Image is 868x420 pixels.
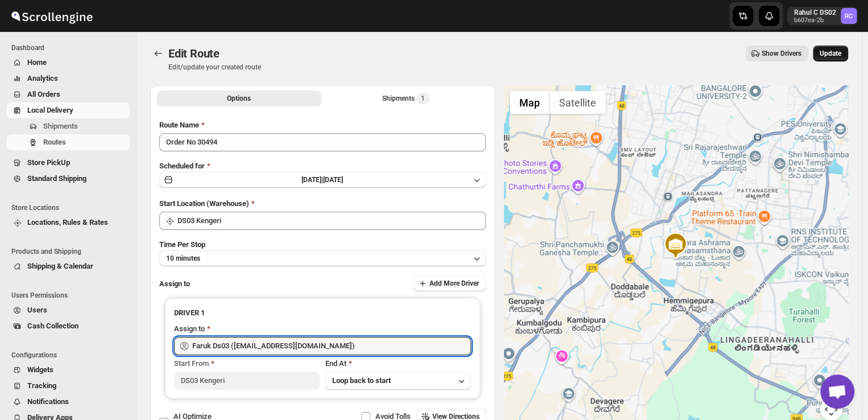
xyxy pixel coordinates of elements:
span: Routes [43,138,66,146]
button: Show Drivers [746,46,808,61]
p: Rahul C DS02 [794,8,836,17]
span: Rahul C DS02 [841,8,857,24]
span: Options [227,94,251,103]
span: [DATE] [323,176,343,184]
button: Show satellite imagery [549,91,606,114]
button: Routes [150,46,166,61]
span: Locations, Rules & Rates [27,218,108,227]
button: Shipping & Calendar [7,258,130,274]
button: Selected Shipments [324,90,488,106]
span: Users Permissions [11,291,131,300]
span: Show Drivers [762,49,801,58]
span: Store PickUp [27,158,70,167]
span: Shipments [43,122,78,130]
button: Users [7,302,130,318]
span: Dashboard [11,43,131,52]
img: ScrollEngine [9,2,94,30]
button: Widgets [7,362,130,378]
span: Tracking [27,381,56,390]
button: Update [813,46,848,61]
button: Locations, Rules & Rates [7,215,130,230]
span: Local Delivery [27,106,73,114]
button: Cash Collection [7,318,130,334]
span: Start Location (Warehouse) [159,199,249,208]
span: 10 minutes [166,254,200,263]
span: Standard Shipping [27,174,86,183]
button: [DATE]|[DATE] [159,172,486,188]
button: All Orders [7,87,130,102]
span: Scheduled for [159,162,205,170]
button: Home [7,55,130,71]
button: Tracking [7,378,130,394]
span: Assign to [159,279,190,288]
div: Shipments [382,93,429,104]
span: Loop back to start [332,376,391,385]
div: End At [325,358,471,369]
span: Analytics [27,74,58,83]
span: Products and Shipping [11,247,131,256]
span: Start From [174,359,209,368]
button: Add More Driver [414,275,486,291]
span: Home [27,58,47,67]
span: Widgets [27,365,53,374]
input: Search assignee [192,337,471,355]
span: Route Name [159,121,199,129]
span: Store Locations [11,203,131,212]
p: Edit/update your created route [168,63,261,72]
input: Eg: Bengaluru Route [159,133,486,151]
button: Notifications [7,394,130,410]
input: Search location [177,212,486,230]
h3: DRIVER 1 [174,307,471,319]
button: Routes [7,134,130,150]
span: Update [820,49,841,58]
button: Show street map [510,91,549,114]
button: All Route Options [157,90,321,106]
button: 10 minutes [159,250,486,266]
span: Notifications [27,397,69,406]
button: Analytics [7,71,130,87]
span: [DATE] | [301,176,323,184]
span: 1 [421,94,425,103]
span: Time Per Stop [159,240,205,249]
span: All Orders [27,90,60,98]
button: User menu [787,7,858,25]
div: Assign to [174,323,205,335]
span: Edit Route [168,47,220,60]
span: Add More Driver [429,279,479,288]
span: Users [27,306,47,314]
div: Open chat [820,374,854,409]
p: b607ea-2b [794,17,836,24]
button: Loop back to start [325,372,471,390]
span: Configurations [11,351,131,360]
span: Shipping & Calendar [27,262,93,270]
button: Shipments [7,118,130,134]
text: RC [845,13,853,20]
span: Cash Collection [27,322,78,330]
